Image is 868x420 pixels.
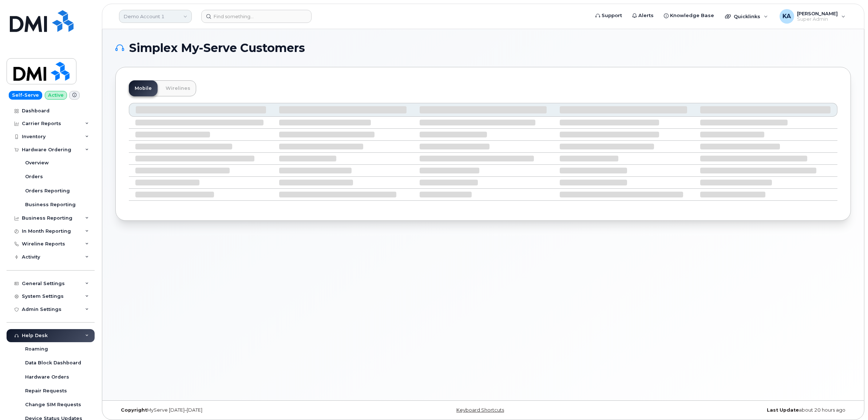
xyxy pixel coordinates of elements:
[456,407,504,413] a: Keyboard Shortcuts
[129,43,305,53] span: Simplex My-Serve Customers
[767,407,799,413] strong: Last Update
[115,407,361,413] div: MyServe [DATE]–[DATE]
[129,80,158,96] a: Mobile
[606,407,851,413] div: about 20 hours ago
[160,80,196,96] a: Wirelines
[121,407,147,413] strong: Copyright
